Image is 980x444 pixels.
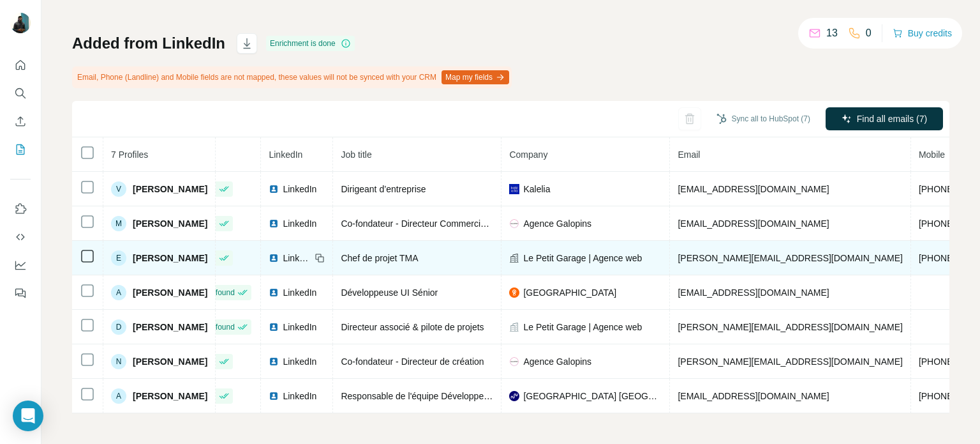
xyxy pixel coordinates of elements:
[269,391,279,401] img: LinkedIn logo
[893,24,952,42] button: Buy credits
[678,149,700,160] span: Email
[133,390,207,402] span: [PERSON_NAME]
[10,282,31,305] button: Feedback
[13,401,43,431] div: Open Intercom Messenger
[269,253,279,263] img: LinkedIn logo
[133,252,207,264] span: [PERSON_NAME]
[10,138,31,161] button: My lists
[523,183,550,195] span: Kalelia
[678,322,902,332] span: [PERSON_NAME][EMAIL_ADDRESS][DOMAIN_NAME]
[111,388,126,404] div: A
[509,218,519,229] img: company-logo
[341,253,418,263] span: Chef de projet TMA
[10,197,31,220] button: Use Surfe on LinkedIn
[826,107,943,130] button: Find all emails (7)
[523,355,591,368] span: Agence Galopins
[523,321,642,333] span: Le Petit Garage | Agence web
[111,181,126,197] div: V
[111,319,126,335] div: D
[266,36,355,51] div: Enrichment is done
[341,356,484,367] span: Co-fondateur - Directeur de création
[10,13,31,33] img: Avatar
[269,218,279,229] img: LinkedIn logo
[111,354,126,369] div: N
[72,66,512,88] div: Email, Phone (Landline) and Mobile fields are not mapped, these values will not be synced with yo...
[283,183,316,195] span: LinkedIn
[283,355,316,368] span: LinkedIn
[269,356,279,367] img: LinkedIn logo
[341,218,537,229] span: Co-fondateur - Directeur Commercial & Marketing
[523,252,642,264] span: Le Petit Garage | Agence web
[269,322,279,332] img: LinkedIn logo
[133,183,207,195] span: [PERSON_NAME]
[111,216,126,231] div: M
[72,33,225,54] h1: Added from LinkedIn
[133,355,207,368] span: [PERSON_NAME]
[10,54,31,77] button: Quick start
[283,286,316,299] span: LinkedIn
[523,217,591,230] span: Agence Galopins
[678,391,829,401] span: [EMAIL_ADDRESS][DOMAIN_NAME]
[341,287,438,298] span: Développeuse UI Sénior
[341,184,426,194] span: Dirigeant d’entreprise
[509,184,519,194] img: company-logo
[283,252,311,264] span: LinkedIn
[678,356,902,367] span: [PERSON_NAME][EMAIL_ADDRESS][DOMAIN_NAME]
[678,184,829,194] span: [EMAIL_ADDRESS][DOMAIN_NAME]
[826,26,838,41] p: 13
[509,287,519,298] img: company-logo
[111,149,148,160] span: 7 Profiles
[678,253,902,263] span: [PERSON_NAME][EMAIL_ADDRESS][DOMAIN_NAME]
[509,356,519,367] img: company-logo
[269,287,279,298] img: LinkedIn logo
[678,218,829,229] span: [EMAIL_ADDRESS][DOMAIN_NAME]
[919,149,945,160] span: Mobile
[133,286,207,299] span: [PERSON_NAME]
[509,149,547,160] span: Company
[341,322,484,332] span: Directeur associé & pilote de projets
[341,149,371,160] span: Job title
[111,285,126,300] div: A
[269,149,302,160] span: LinkedIn
[269,184,279,194] img: LinkedIn logo
[283,390,316,402] span: LinkedIn
[283,217,316,230] span: LinkedIn
[111,250,126,266] div: E
[341,391,575,401] span: Responsable de l'équipe Développement des Ecosystèmes
[857,112,927,125] span: Find all emails (7)
[133,217,207,230] span: [PERSON_NAME]
[523,286,616,299] span: [GEOGRAPHIC_DATA]
[708,109,819,128] button: Sync all to HubSpot (7)
[10,226,31,249] button: Use Surfe API
[523,390,662,402] span: [GEOGRAPHIC_DATA] [GEOGRAPHIC_DATA] Développement
[509,391,519,401] img: company-logo
[10,254,31,277] button: Dashboard
[678,287,829,298] span: [EMAIL_ADDRESS][DOMAIN_NAME]
[442,70,509,84] button: Map my fields
[133,321,207,333] span: [PERSON_NAME]
[10,82,31,105] button: Search
[866,26,872,41] p: 0
[10,110,31,133] button: Enrich CSV
[283,321,316,333] span: LinkedIn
